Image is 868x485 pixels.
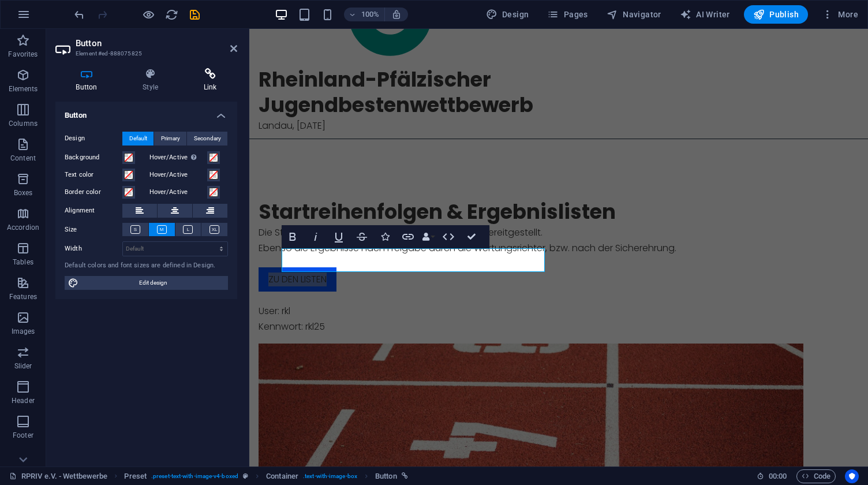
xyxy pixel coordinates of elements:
button: Pages [542,5,592,24]
i: Save (Ctrl+S) [188,8,201,21]
h4: Button [55,68,122,92]
h4: Style [122,68,184,92]
label: Border color [65,185,122,199]
button: Publish [744,5,808,24]
p: Elements [9,84,38,94]
h6: Session time [757,469,787,483]
i: This element is a customizable preset [243,473,248,479]
button: 100% [344,8,385,21]
i: Undo: Define viewports on which this element should be visible. (Ctrl+Z) [73,8,86,21]
label: Hover/Active [149,185,207,199]
span: Default [129,132,147,145]
button: Code [796,469,836,483]
button: save [188,8,201,21]
button: Underline (Ctrl+U) [328,225,350,248]
span: : [777,472,779,480]
button: Click here to leave preview mode and continue editing [141,8,155,21]
button: Strikethrough [351,225,373,248]
a: Click to cancel selection. Double-click to open Pages [9,469,107,483]
p: Header [12,396,35,405]
label: Width [65,245,122,252]
i: On resize automatically adjust zoom level to fit chosen device. [391,9,402,20]
span: . text-with-image-box [303,469,357,483]
p: Content [10,154,36,163]
p: Footer [13,431,33,440]
div: Default colors and font sizes are defined in Design. [65,261,228,271]
h6: 100% [361,8,380,21]
span: More [822,9,858,20]
span: Navigator [607,9,661,20]
span: AI Writer [680,9,730,20]
h3: Element #ed-888075825 [76,48,214,59]
span: Pages [547,9,588,20]
p: Tables [13,258,33,267]
span: Edit design [82,276,225,290]
p: Slider [14,361,32,371]
button: undo [72,8,86,21]
span: . preset-text-with-image-v4-boxed [151,469,238,483]
button: Primary [154,132,186,145]
button: Bold (Ctrl+B) [282,225,304,248]
button: Default [122,132,154,145]
span: Code [802,469,830,483]
button: Data Bindings [420,225,436,248]
button: Icons [374,225,396,248]
p: Favorites [8,50,38,59]
nav: breadcrumb [124,469,407,483]
p: Boxes [14,188,33,197]
button: AI Writer [675,5,735,24]
button: Design [481,5,534,24]
h4: Link [183,68,237,92]
p: Accordion [7,223,39,232]
button: reload [164,8,178,21]
span: Design [486,9,529,20]
span: 00 00 [769,469,787,483]
i: Reload page [165,8,178,21]
span: Click to select. Double-click to edit [375,469,397,483]
button: Edit design [65,276,228,290]
button: Usercentrics [845,469,859,483]
label: Text color [65,168,122,182]
label: Size [65,223,122,237]
span: Primary [161,132,180,145]
label: Hover/Active [149,151,207,165]
p: Columns [9,119,38,128]
span: Publish [753,9,799,20]
button: Confirm (Ctrl+⏎) [461,225,482,248]
button: Link [397,225,419,248]
label: Background [65,151,122,165]
span: Click to select. Double-click to edit [124,469,147,483]
span: Click to select. Double-click to edit [266,469,298,483]
a: zu den listen [9,238,87,263]
p: Images [12,327,35,336]
i: This element is linked [402,473,408,479]
label: Hover/Active [149,168,207,182]
button: Italic (Ctrl+I) [305,225,327,248]
h2: Button [76,38,237,48]
button: More [817,5,863,24]
h4: Button [55,102,237,122]
p: Features [9,292,37,301]
label: Alignment [65,204,122,218]
span: Secondary [194,132,221,145]
button: HTML [437,225,459,248]
div: Design (Ctrl+Alt+Y) [481,5,534,24]
button: Navigator [602,5,666,24]
label: Design [65,132,122,145]
button: Secondary [187,132,227,145]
